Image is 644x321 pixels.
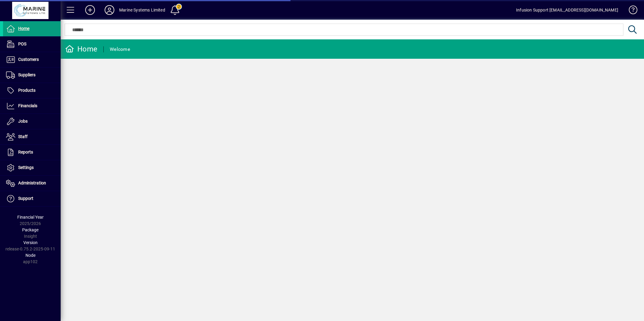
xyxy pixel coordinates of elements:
[3,160,61,175] a: Settings
[3,145,61,160] a: Reports
[3,83,61,98] a: Products
[3,129,61,144] a: Staff
[3,191,61,206] a: Support
[3,37,61,52] a: POS
[110,45,130,54] div: Welcome
[3,114,61,129] a: Jobs
[80,5,100,15] button: Add
[3,68,61,83] a: Suppliers
[18,134,28,139] span: Staff
[22,227,39,232] span: Package
[18,119,28,124] span: Jobs
[18,57,39,62] span: Customers
[23,240,38,245] span: Version
[18,72,35,77] span: Suppliers
[516,5,618,15] div: Infusion Support [EMAIL_ADDRESS][DOMAIN_NAME]
[18,26,29,31] span: Home
[18,196,33,201] span: Support
[624,1,636,21] a: Knowledge Base
[25,253,35,258] span: Node
[18,88,35,93] span: Products
[17,215,44,220] span: Financial Year
[18,150,33,154] span: Reports
[3,98,61,114] a: Financials
[18,180,46,185] span: Administration
[3,176,61,191] a: Administration
[65,44,97,54] div: Home
[3,52,61,67] a: Customers
[18,103,37,108] span: Financials
[18,41,26,46] span: POS
[119,5,165,15] div: Marine Systems Limited
[100,5,119,15] button: Profile
[18,165,34,170] span: Settings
